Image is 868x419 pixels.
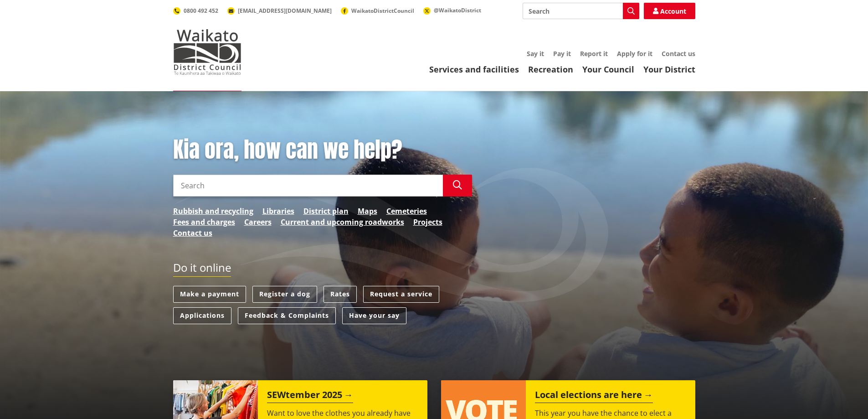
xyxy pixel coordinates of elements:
[523,3,639,19] input: Search input
[262,206,294,217] a: Libraries
[351,7,414,15] span: WaikatoDistrictCouncil
[434,6,481,14] span: @WaikatoDistrict
[423,6,481,14] a: @WaikatoDistrict
[341,7,414,15] a: WaikatoDistrictCouncil
[173,7,218,15] a: 0800 492 452
[267,389,353,403] h2: SEWtember 2025
[184,7,218,15] span: 0800 492 452
[173,175,443,197] input: Search input
[342,307,406,324] a: Have your say
[173,261,231,277] h2: Do it online
[643,64,695,75] a: Your District
[238,307,336,324] a: Feedback & Complaints
[173,29,241,75] img: Waikato District Council - Te Kaunihera aa Takiwaa o Waikato
[535,389,653,403] h2: Local elections are here
[580,49,608,58] a: Report it
[227,7,332,15] a: [EMAIL_ADDRESS][DOMAIN_NAME]
[528,64,573,75] a: Recreation
[386,206,427,217] a: Cemeteries
[173,286,246,303] a: Make a payment
[527,49,544,58] a: Say it
[252,286,317,303] a: Register a dog
[303,206,349,217] a: District plan
[173,206,253,217] a: Rubbish and recycling
[644,3,695,19] a: Account
[662,49,695,58] a: Contact us
[553,49,571,58] a: Pay it
[324,286,357,303] a: Rates
[244,217,272,228] a: Careers
[429,64,519,75] a: Services and facilities
[173,217,235,228] a: Fees and charges
[413,217,442,228] a: Projects
[358,206,377,217] a: Maps
[238,7,332,15] span: [EMAIL_ADDRESS][DOMAIN_NAME]
[281,217,404,228] a: Current and upcoming roadworks
[173,228,212,238] a: Contact us
[173,307,231,324] a: Applications
[363,286,439,303] a: Request a service
[582,64,634,75] a: Your Council
[173,137,472,163] h1: Kia ora, how can we help?
[617,49,652,58] a: Apply for it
